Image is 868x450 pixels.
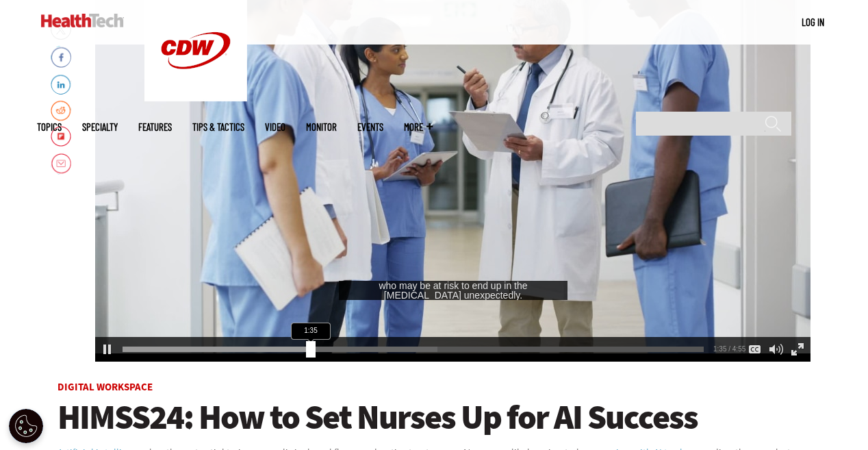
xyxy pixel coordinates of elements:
[144,90,247,105] a: CDW
[766,340,787,359] div: Mute
[9,409,43,443] div: Cookie Settings
[192,122,244,132] a: Tips & Tactics
[98,340,117,359] div: Pause
[58,395,698,440] span: HIMSS24: How to Set Nurses Up for AI Success
[138,122,172,132] a: Features
[357,122,383,132] a: Events
[306,122,337,132] a: MonITor
[745,340,765,359] div: Disable Closed Captioning
[9,409,43,443] button: Open Preferences
[404,122,433,132] span: More
[265,122,285,132] a: Video
[41,14,124,27] img: Home
[713,345,741,353] div: 1:35 / 4:55
[37,122,62,132] span: Topics
[306,341,316,358] div: Seek Video
[82,122,118,132] span: Specialty
[802,16,824,28] a: Log in
[291,323,331,339] div: 1:35
[802,15,824,29] div: User menu
[58,380,153,394] a: Digital Workspace
[788,340,807,359] div: Full Screen
[339,281,567,300] div: who may be at risk to end up in the [MEDICAL_DATA] unexpectedly.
